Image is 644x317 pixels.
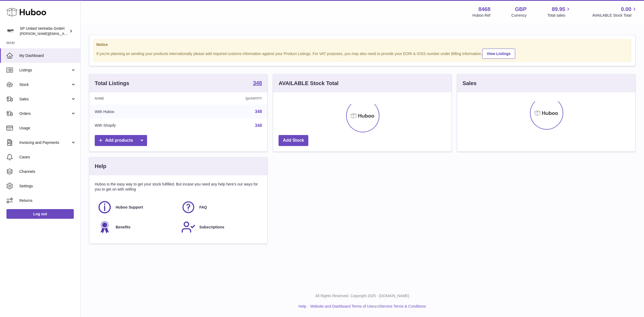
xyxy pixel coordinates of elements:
[96,42,628,47] strong: Notice
[473,13,491,18] div: Huboo Ref
[515,6,526,13] strong: GBP
[199,205,207,210] span: FAQ
[116,225,130,230] span: Benefits
[95,135,147,146] a: Add products
[89,119,185,133] td: With Shopify
[592,6,638,18] a: 0.00 AVAILABLE Stock Total
[19,111,71,116] span: Orders
[181,200,259,214] a: FAQ
[85,293,640,298] p: All Rights Reserved. Copyright 2025 - [DOMAIN_NAME]
[19,140,71,145] span: Invoicing and Payments
[253,80,262,86] strong: 348
[19,169,76,174] span: Channels
[592,13,638,18] span: AVAILABLE Stock Total
[97,220,176,234] a: Benefits
[96,48,628,59] div: If you're planning on sending your products internationally please add required customs informati...
[95,163,106,170] h3: Help
[199,225,224,230] span: Subscriptions
[482,49,515,59] a: View Listings
[552,6,565,13] span: 89.95
[19,68,71,73] span: Listings
[547,6,571,18] a: 89.95 Total sales
[310,304,374,308] a: Website and Dashboard Terms of Use
[20,26,68,36] div: SP United Vertriebs GmbH
[116,205,143,210] span: Huboo Support
[6,209,74,219] a: Log out
[89,105,185,119] td: With Huboo
[279,80,338,87] h3: AVAILABLE Stock Total
[19,198,76,203] span: Returns
[299,304,306,308] a: Help
[279,135,308,146] a: Add Stock
[511,13,527,18] div: Currency
[95,182,262,192] p: Huboo is the easy way to get your stock fulfilled. But incase you need any help here's our ways f...
[547,13,571,18] span: Total sales
[380,304,426,308] a: Service Terms & Conditions
[19,155,76,160] span: Cases
[478,6,491,13] strong: 8468
[253,80,262,87] a: 348
[255,123,262,128] a: 348
[181,220,259,234] a: Subscriptions
[255,109,262,114] a: 348
[19,82,71,87] span: Stock
[6,27,14,35] img: tim@sp-united.com
[308,304,426,309] li: and
[19,184,76,189] span: Settings
[95,80,129,87] h3: Total Listings
[463,80,477,87] h3: Sales
[19,53,76,58] span: My Dashboard
[19,97,71,102] span: Sales
[97,200,176,214] a: Huboo Support
[19,126,76,131] span: Usage
[185,92,268,105] th: Quantity
[89,92,185,105] th: Name
[621,6,631,13] span: 0.00
[20,31,108,36] span: [PERSON_NAME][EMAIL_ADDRESS][DOMAIN_NAME]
